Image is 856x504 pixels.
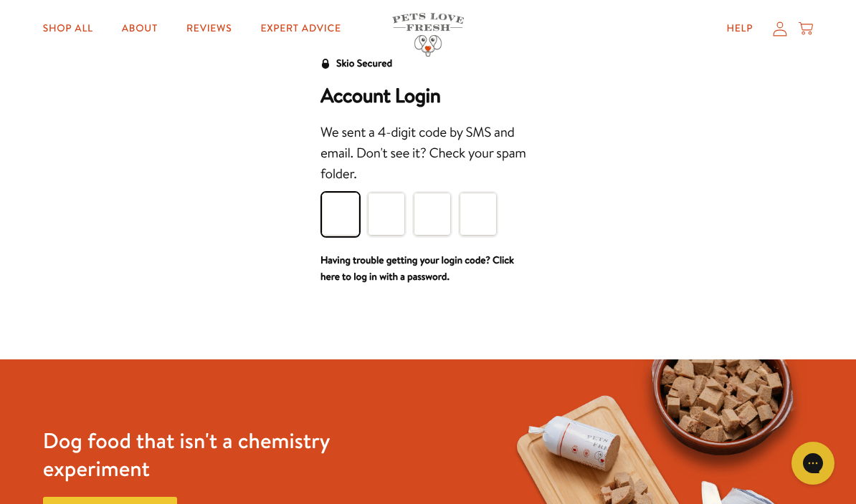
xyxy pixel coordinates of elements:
a: Reviews [175,14,243,43]
h2: Account Login [320,84,536,108]
img: Pets Love Fresh [392,13,464,57]
a: About [110,14,169,43]
a: Help [715,14,765,43]
input: Please enter your pin code [368,193,405,236]
svg: Security [320,59,330,69]
a: Shop All [32,14,105,43]
input: Please enter your pin code [322,193,359,236]
input: Please enter your pin code [414,193,451,236]
a: Having trouble getting your login code? Click here to log in with a password. [320,253,514,284]
iframe: Gorgias live chat messenger [784,437,842,490]
a: Skio Secured [320,55,392,84]
h3: Dog food that isn't a chemistry experiment [43,427,357,483]
input: Please enter your pin code [460,193,497,236]
a: Expert Advice [249,14,352,43]
span: We sent a 4-digit code by SMS and email. Don't see it? Check your spam folder. [320,123,526,183]
div: Skio Secured [336,55,392,72]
